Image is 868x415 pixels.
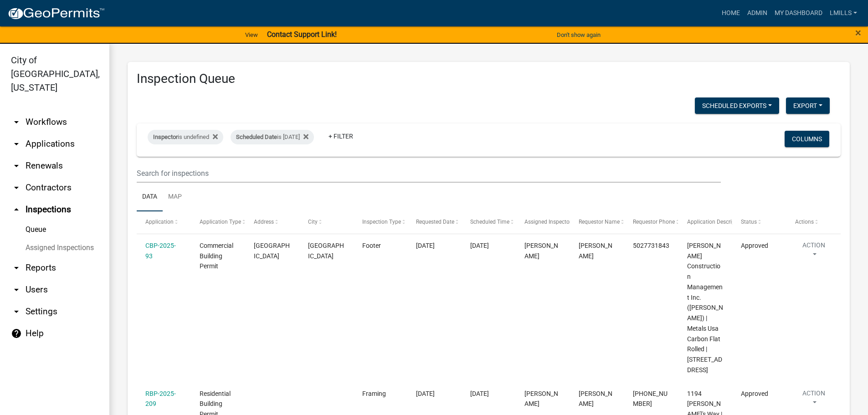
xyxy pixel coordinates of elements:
[771,5,826,22] a: My Dashboard
[137,211,191,233] datatable-header-cell: Application
[416,242,435,249] span: 09/17/2025
[633,242,669,249] span: 5027731843
[11,284,22,295] i: arrow_drop_down
[785,131,829,147] button: Columns
[362,219,401,225] span: Inspection Type
[524,219,571,225] span: Assigned Inspector
[462,211,516,233] datatable-header-cell: Scheduled Time
[145,242,176,260] a: CBP-2025-93
[687,242,723,374] span: Shireman Construction Management Inc. (Veronica Shireman) | Metals Usa Carbon Flat Rolled | 702 P...
[200,219,241,225] span: Application Type
[579,390,612,408] span: Mike
[633,390,668,408] span: 502-664-0569
[11,262,22,273] i: arrow_drop_down
[254,219,274,225] span: Address
[678,211,732,233] datatable-header-cell: Application Description
[786,211,841,233] datatable-header-cell: Actions
[11,306,22,317] i: arrow_drop_down
[321,128,360,144] a: + Filter
[11,182,22,193] i: arrow_drop_down
[308,219,318,225] span: City
[826,5,861,22] a: lmills
[145,219,174,225] span: Application
[855,26,861,39] span: ×
[624,211,678,233] datatable-header-cell: Requestor Phone
[267,30,337,39] strong: Contact Support Link!
[795,241,832,263] button: Action
[137,71,841,87] h3: Inspection Queue
[416,219,454,225] span: Requested Date
[245,211,299,233] datatable-header-cell: Address
[470,389,507,399] div: [DATE]
[11,328,22,339] i: help
[633,219,675,225] span: Requestor Phone
[191,211,245,233] datatable-header-cell: Application Type
[163,183,187,212] a: Map
[11,117,22,128] i: arrow_drop_down
[524,242,558,260] span: Mike Kruer
[516,211,570,233] datatable-header-cell: Assigned Inspector
[200,242,233,270] span: Commercial Building Permit
[741,219,757,225] span: Status
[353,211,407,233] datatable-header-cell: Inspection Type
[741,242,768,249] span: Approved
[570,211,624,233] datatable-header-cell: Requestor Name
[579,219,620,225] span: Requestor Name
[732,211,786,233] datatable-header-cell: Status
[553,27,604,42] button: Don't show again
[299,211,354,233] datatable-header-cell: City
[718,5,744,22] a: Home
[362,390,386,397] span: Framing
[795,389,832,411] button: Action
[470,241,507,251] div: [DATE]
[137,164,721,183] input: Search for inspections
[241,27,262,42] a: View
[254,242,290,260] span: 702 PORT ROAD
[416,390,435,397] span: 09/17/2025
[231,130,314,144] div: is [DATE]
[148,130,223,144] div: is undefined
[308,242,344,260] span: JEFFERSONVILLE
[362,242,381,249] span: Footer
[153,133,178,140] span: Inspector
[695,97,779,114] button: Scheduled Exports
[524,390,558,408] span: Mike Kruer
[11,138,22,149] i: arrow_drop_down
[741,390,768,397] span: Approved
[11,160,22,171] i: arrow_drop_down
[786,97,830,114] button: Export
[855,27,861,38] button: Close
[744,5,771,22] a: Admin
[470,219,509,225] span: Scheduled Time
[236,133,277,140] span: Scheduled Date
[145,390,176,408] a: RBP-2025-209
[11,204,22,215] i: arrow_drop_up
[579,242,612,260] span: Mike Kruer
[137,183,163,212] a: Data
[407,211,462,233] datatable-header-cell: Requested Date
[687,219,745,225] span: Application Description
[795,219,814,225] span: Actions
